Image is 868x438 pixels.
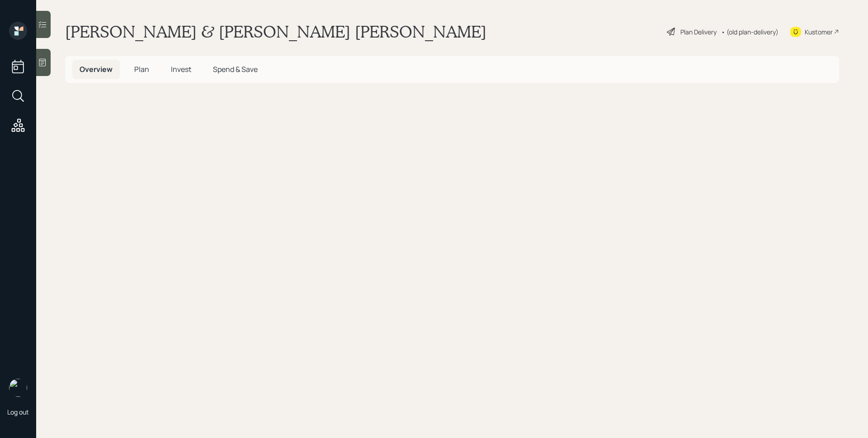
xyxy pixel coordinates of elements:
[805,27,833,37] div: Kustomer
[721,27,778,37] div: • (old plan-delivery)
[65,22,486,42] h1: [PERSON_NAME] & [PERSON_NAME] [PERSON_NAME]
[171,64,191,74] span: Invest
[7,408,29,416] div: Log out
[213,64,258,74] span: Spend & Save
[9,379,27,397] img: james-distasi-headshot.png
[134,64,149,74] span: Plan
[680,27,717,37] div: Plan Delivery
[80,64,113,74] span: Overview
